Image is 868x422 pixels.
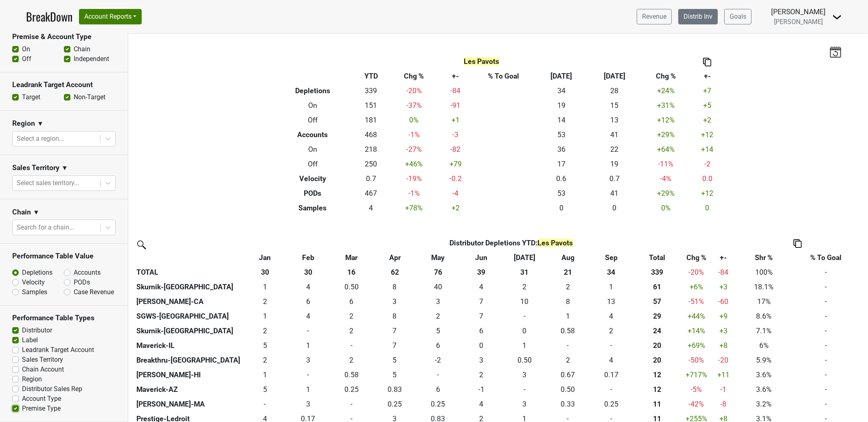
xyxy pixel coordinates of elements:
[419,340,458,351] div: 6
[439,157,472,171] td: +79
[592,311,631,321] div: 4
[243,324,286,338] td: 2
[548,326,588,336] div: 0.58
[439,83,472,98] td: -84
[546,309,590,324] td: 1.084
[535,69,588,83] th: [DATE]
[771,7,826,17] div: [PERSON_NAME]
[713,311,734,321] div: +9
[37,119,44,129] span: ▼
[330,353,373,367] td: 1.917
[535,171,588,186] td: 0.6
[633,294,681,309] th: 57.480
[272,142,353,157] th: On
[503,294,546,309] td: 9.58
[635,296,679,307] div: 57
[416,309,460,324] td: 1.994
[330,250,373,265] th: Mar: activate to sort column ascending
[272,201,353,215] th: Samples
[633,324,681,338] th: 24.081
[243,294,286,309] td: 2
[74,44,90,54] label: Chain
[713,296,734,307] div: -60
[711,250,735,265] th: +-: activate to sort column ascending
[588,157,641,171] td: 19
[272,98,353,113] th: On
[736,294,793,309] td: 17%
[690,83,724,98] td: +7
[736,324,793,338] td: 7.1%
[61,163,68,173] span: ▼
[635,311,679,321] div: 29
[633,250,681,265] th: Total: activate to sort column ascending
[416,250,460,265] th: May: activate to sort column ascending
[546,324,590,338] td: 0.584
[22,394,61,404] label: Account Type
[736,338,793,353] td: 6%
[289,340,328,351] div: 1
[289,296,328,307] div: 6
[462,340,501,351] div: 0
[439,69,472,83] th: +-
[287,338,330,353] td: 1.17
[462,296,501,307] div: 7
[245,355,285,365] div: 2
[22,287,47,297] label: Samples
[439,186,472,201] td: -4
[736,353,793,367] td: 5.9%
[792,250,859,265] th: % To Goal: activate to sort column ascending
[546,265,590,280] th: 21
[635,326,679,336] div: 24
[389,113,439,127] td: 0 %
[588,201,641,215] td: 0
[439,98,472,113] td: -91
[373,294,416,309] td: 3.08
[588,113,641,127] td: 13
[635,340,679,351] div: 20
[535,83,588,98] td: 34
[462,311,501,321] div: 7
[287,309,330,324] td: 4
[287,280,330,294] td: 3.583
[690,69,724,83] th: +-
[535,113,588,127] td: 14
[22,345,94,355] label: Leadrank Target Account
[289,355,328,365] div: 3
[332,326,371,336] div: 2
[389,83,439,98] td: -20 %
[588,69,641,83] th: [DATE]
[546,250,590,265] th: Aug: activate to sort column ascending
[12,164,59,172] h3: Sales Territory
[792,324,859,338] td: -
[774,18,823,26] span: [PERSON_NAME]
[588,142,641,157] td: 22
[375,311,414,321] div: 8
[590,280,633,294] td: 1.25
[243,309,286,324] td: 1.334
[682,280,712,294] td: +6 %
[353,171,389,186] td: 0.7
[22,54,31,64] label: Off
[289,282,328,292] div: 4
[462,282,501,292] div: 4
[416,280,460,294] td: 39.5
[641,113,690,127] td: +12 %
[535,157,588,171] td: 17
[22,374,42,384] label: Region
[546,294,590,309] td: 8.17
[243,353,286,367] td: 2
[535,98,588,113] td: 19
[503,353,546,367] td: 0.499
[736,309,793,324] td: 8.6%
[373,250,416,265] th: Apr: activate to sort column ascending
[389,127,439,142] td: -1 %
[22,326,52,335] label: Distributor
[792,294,859,309] td: -
[74,278,90,287] label: PODs
[633,338,681,353] th: 20.420
[134,324,243,338] th: Skurnik-[GEOGRAPHIC_DATA]
[546,338,590,353] td: 0
[22,365,64,374] label: Chain Account
[592,326,631,336] div: 2
[736,265,793,280] td: 100%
